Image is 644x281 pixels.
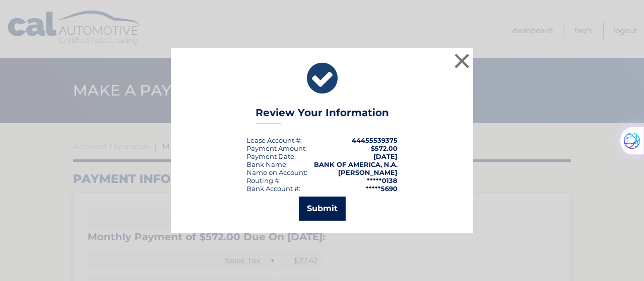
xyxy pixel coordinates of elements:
[256,107,389,124] h3: Review Your Information
[247,144,307,152] div: Payment Amount:
[247,168,307,176] div: Name on Account:
[247,136,302,144] div: Lease Account #:
[371,144,397,152] span: $572.00
[352,136,397,144] strong: 44455539375
[373,152,397,160] span: [DATE]
[247,152,294,160] span: Payment Date
[247,160,288,168] div: Bank Name:
[247,176,281,184] div: Routing #:
[299,197,346,221] button: Submit
[452,51,472,71] button: ×
[338,168,397,176] strong: [PERSON_NAME]
[247,184,300,193] div: Bank Account #:
[314,160,397,168] strong: BANK OF AMERICA, N.A.
[247,152,296,160] div: :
